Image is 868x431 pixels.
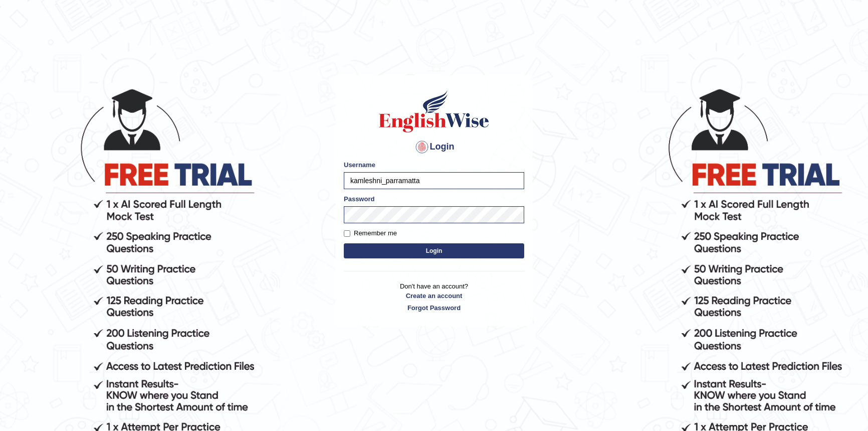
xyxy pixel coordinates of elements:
label: Password [344,194,374,204]
label: Username [344,160,375,170]
button: Login [344,243,524,258]
a: Create an account [344,291,524,301]
p: Don't have an account? [344,281,524,313]
img: Logo of English Wise sign in for intelligent practice with AI [377,89,491,134]
input: Remember me [344,230,350,237]
a: Forgot Password [344,303,524,313]
label: Remember me [344,228,397,238]
h4: Login [344,139,524,155]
